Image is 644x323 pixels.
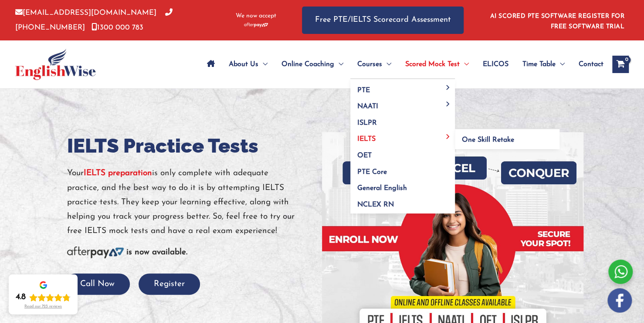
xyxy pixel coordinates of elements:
[236,12,276,20] span: We now accept
[15,49,96,80] img: cropped-ew-logo
[357,103,378,110] span: NAATI
[572,49,603,80] a: Contact
[16,292,71,303] div: Rating: 4.8 out of 5
[15,9,173,31] a: [PHONE_NUMBER]
[84,169,152,177] a: IELTS preparation
[244,23,268,27] img: Afterpay-Logo
[67,132,315,160] h1: IELTS Practice Tests
[350,128,455,145] a: IELTSMenu Toggle
[522,49,556,80] span: Time Table
[92,24,143,31] a: 1300 000 783
[460,49,469,80] span: Menu Toggle
[443,101,453,106] span: Menu Toggle
[357,185,407,192] span: General English
[65,280,130,288] a: Call Now
[126,248,187,256] b: is now available.
[139,280,200,288] a: Register
[462,137,514,143] span: One Skill Retake
[222,49,275,80] a: About UsMenu Toggle
[357,201,394,208] span: NCLEX RN
[350,112,455,128] a: ISLPR
[405,49,460,80] span: Scored Mock Test
[16,292,26,303] div: 4.8
[350,145,455,161] a: OET
[483,49,508,80] span: ELICOS
[443,85,453,90] span: Menu Toggle
[302,7,464,34] a: Free PTE/IELTS Scorecard Assessment
[67,166,315,238] p: Your is only complete with adequate practice, and the best way to do it is by attempting IELTS pr...
[15,9,156,17] a: [EMAIL_ADDRESS][DOMAIN_NAME]
[579,49,603,80] span: Contact
[382,49,391,80] span: Menu Toggle
[139,273,200,295] button: Register
[275,49,350,80] a: Online CoachingMenu Toggle
[485,6,629,34] aside: Header Widget 1
[607,288,632,313] img: white-facebook.png
[398,49,476,80] a: Scored Mock TestMenu Toggle
[476,49,515,80] a: ELICOS
[490,13,625,30] a: AI SCORED PTE SOFTWARE REGISTER FOR FREE SOFTWARE TRIAL
[556,49,565,80] span: Menu Toggle
[455,129,559,149] a: One Skill Retake
[357,87,370,94] span: PTE
[65,273,130,295] button: Call Now
[350,177,455,194] a: General English
[258,49,268,80] span: Menu Toggle
[350,193,455,213] a: NCLEX RN
[350,96,455,112] a: NAATIMenu Toggle
[24,304,62,309] div: Read our 723 reviews
[515,49,572,80] a: Time TableMenu Toggle
[357,136,376,143] span: IELTS
[200,49,603,80] nav: Site Navigation: Main Menu
[612,56,629,73] a: View Shopping Cart, empty
[350,161,455,177] a: PTE Core
[229,49,258,80] span: About Us
[67,246,124,258] img: Afterpay-Logo
[357,120,377,127] span: ISLPR
[357,152,372,159] span: OET
[350,49,398,80] a: CoursesMenu Toggle
[281,49,334,80] span: Online Coaching
[334,49,343,80] span: Menu Toggle
[443,134,453,139] span: Menu Toggle
[357,169,387,176] span: PTE Core
[350,79,455,96] a: PTEMenu Toggle
[357,49,382,80] span: Courses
